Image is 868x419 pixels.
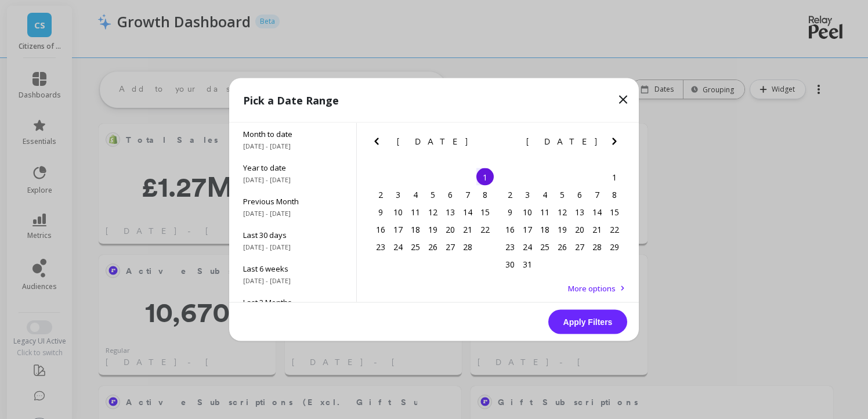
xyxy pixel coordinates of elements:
div: Choose Friday, February 14th, 2025 [459,203,476,221]
div: Choose Monday, March 3rd, 2025 [519,186,536,203]
div: Choose Sunday, March 2nd, 2025 [501,186,519,203]
img: tab_keywords_by_traffic_grey.svg [115,67,125,77]
div: Choose Thursday, February 27th, 2025 [442,238,459,255]
div: Choose Tuesday, February 4th, 2025 [407,186,424,203]
div: Choose Tuesday, February 18th, 2025 [407,221,424,238]
div: Choose Friday, February 21st, 2025 [459,221,476,238]
span: Month to date [243,129,342,139]
div: Choose Saturday, March 1st, 2025 [606,168,623,186]
div: Choose Sunday, March 9th, 2025 [501,203,519,221]
div: Choose Monday, March 24th, 2025 [519,238,536,255]
div: Keywords by Traffic [128,68,196,76]
div: Choose Tuesday, February 25th, 2025 [407,238,424,255]
div: month 2025-03 [501,168,623,273]
div: Choose Thursday, February 13th, 2025 [442,203,459,221]
span: [DATE] - [DATE] [243,142,342,151]
p: Pick a Date Range [243,92,339,109]
div: Choose Thursday, March 20th, 2025 [571,221,588,238]
div: Choose Friday, March 21st, 2025 [588,221,606,238]
img: logo_orange.svg [19,19,28,28]
div: Choose Saturday, February 1st, 2025 [476,168,494,186]
div: Choose Thursday, March 13th, 2025 [571,203,588,221]
div: Choose Thursday, March 6th, 2025 [571,186,588,203]
div: Choose Tuesday, February 11th, 2025 [407,203,424,221]
div: Domain: [DOMAIN_NAME] [30,30,128,39]
div: Choose Tuesday, March 25th, 2025 [536,238,554,255]
div: Choose Monday, March 17th, 2025 [519,221,536,238]
span: Last 6 weeks [243,263,342,274]
div: Choose Thursday, March 27th, 2025 [571,238,588,255]
div: Choose Wednesday, March 19th, 2025 [554,221,571,238]
div: Choose Wednesday, February 19th, 2025 [424,221,442,238]
div: Choose Friday, March 14th, 2025 [588,203,606,221]
img: tab_domain_overview_orange.svg [31,67,41,77]
div: Choose Wednesday, February 26th, 2025 [424,238,442,255]
button: Apply Filters [548,310,627,334]
img: website_grey.svg [19,30,28,39]
div: Domain Overview [44,68,104,76]
span: [DATE] - [DATE] [243,209,342,218]
button: Next Month [607,135,626,153]
div: Choose Sunday, March 16th, 2025 [501,221,519,238]
button: Next Month [478,135,497,153]
div: Choose Friday, February 28th, 2025 [459,238,476,255]
div: Choose Monday, February 24th, 2025 [389,238,407,255]
span: More options [568,283,616,294]
div: Choose Sunday, February 23rd, 2025 [372,238,389,255]
span: [DATE] [526,137,599,146]
button: Previous Month [499,135,518,153]
div: Choose Tuesday, March 4th, 2025 [536,186,554,203]
span: [DATE] [397,137,469,146]
div: Choose Saturday, February 8th, 2025 [476,186,494,203]
div: Choose Sunday, March 23rd, 2025 [501,238,519,255]
div: Choose Sunday, February 2nd, 2025 [372,186,389,203]
div: Choose Sunday, March 30th, 2025 [501,255,519,273]
div: Choose Friday, February 7th, 2025 [459,186,476,203]
div: Choose Monday, February 17th, 2025 [389,221,407,238]
div: Choose Saturday, February 15th, 2025 [476,203,494,221]
div: Choose Monday, March 31st, 2025 [519,255,536,273]
div: Choose Wednesday, March 12th, 2025 [554,203,571,221]
div: Choose Tuesday, March 11th, 2025 [536,203,554,221]
div: Choose Saturday, February 22nd, 2025 [476,221,494,238]
div: Choose Wednesday, March 26th, 2025 [554,238,571,255]
span: Previous Month [243,196,342,207]
span: [DATE] - [DATE] [243,175,342,185]
button: Previous Month [370,135,388,153]
div: Choose Sunday, February 9th, 2025 [372,203,389,221]
div: Choose Thursday, February 20th, 2025 [442,221,459,238]
div: Choose Saturday, March 22nd, 2025 [606,221,623,238]
span: [DATE] - [DATE] [243,243,342,252]
span: Last 30 days [243,230,342,240]
div: Choose Sunday, February 16th, 2025 [372,221,389,238]
div: Choose Wednesday, March 5th, 2025 [554,186,571,203]
div: Choose Tuesday, March 18th, 2025 [536,221,554,238]
div: Choose Friday, March 7th, 2025 [588,186,606,203]
div: Choose Wednesday, February 5th, 2025 [424,186,442,203]
div: Choose Wednesday, February 12th, 2025 [424,203,442,221]
div: Choose Saturday, March 15th, 2025 [606,203,623,221]
div: Choose Thursday, February 6th, 2025 [442,186,459,203]
div: Choose Saturday, March 29th, 2025 [606,238,623,255]
div: month 2025-02 [372,168,494,255]
div: Choose Saturday, March 8th, 2025 [606,186,623,203]
div: Choose Monday, February 3rd, 2025 [389,186,407,203]
span: [DATE] - [DATE] [243,276,342,286]
div: Choose Monday, February 10th, 2025 [389,203,407,221]
span: Last 3 Months [243,297,342,308]
div: Choose Friday, March 28th, 2025 [588,238,606,255]
span: Year to date [243,162,342,173]
div: Choose Monday, March 10th, 2025 [519,203,536,221]
div: v 4.0.25 [32,19,57,28]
